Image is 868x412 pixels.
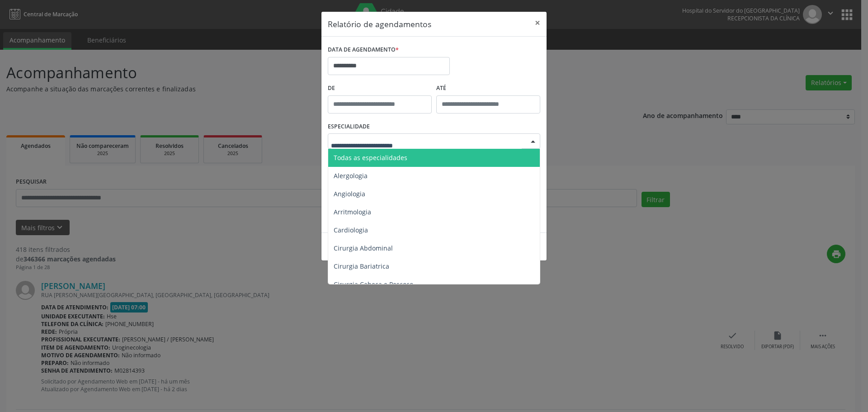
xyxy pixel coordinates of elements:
[436,81,540,95] label: ATÉ
[334,226,368,234] span: Cardiologia
[328,43,399,57] label: DATA DE AGENDAMENTO
[334,208,371,216] span: Arritmologia
[328,18,431,30] h5: Relatório de agendamentos
[328,81,432,95] label: De
[334,280,413,289] span: Cirurgia Cabeça e Pescoço
[328,120,370,134] label: ESPECIALIDADE
[334,171,368,180] span: Alergologia
[528,12,547,34] button: Close
[334,262,389,270] span: Cirurgia Bariatrica
[334,153,407,162] span: Todas as especialidades
[334,189,365,198] span: Angiologia
[334,244,393,252] span: Cirurgia Abdominal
